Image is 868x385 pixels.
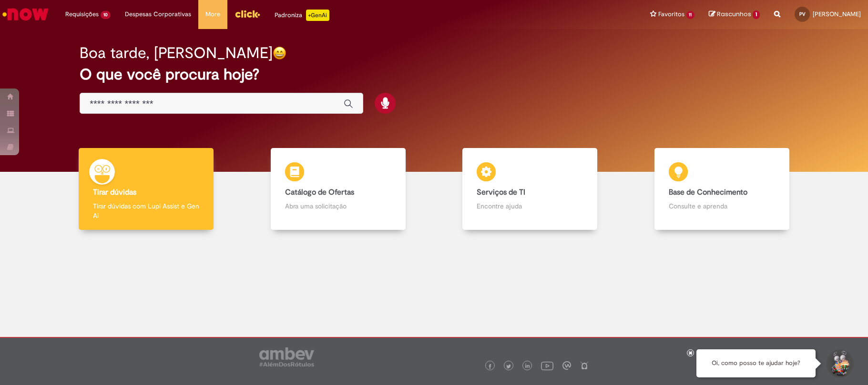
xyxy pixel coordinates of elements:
[101,11,111,19] span: 10
[813,10,861,18] span: [PERSON_NAME]
[696,349,816,377] div: Oi, como posso te ajudar hoje?
[50,148,242,230] a: Tirar dúvidas Tirar dúvidas com Lupi Assist e Gen Ai
[686,11,695,19] span: 11
[825,349,854,378] button: Iniciar Conversa de Suporte
[562,361,571,370] img: logo_footer_workplace.png
[669,201,775,211] p: Consulte e aprenda
[1,5,50,24] img: ServiceNow
[273,46,286,60] img: happy-face.png
[709,10,760,19] a: Rascunhos
[506,364,511,369] img: logo_footer_twitter.png
[93,201,199,220] p: Tirar dúvidas com Lupi Assist e Gen Ai
[658,10,684,19] span: Favoritos
[669,188,747,197] b: Base de Conhecimento
[525,364,530,369] img: logo_footer_linkedin.png
[235,7,260,21] img: click_logo_yellow_360x200.png
[477,188,525,197] b: Serviços de TI
[259,347,314,366] img: logo_footer_ambev_rotulo_gray.png
[80,66,788,83] h2: O que você procura hoje?
[541,359,553,372] img: logo_footer_youtube.png
[242,148,434,230] a: Catálogo de Ofertas Abra uma solicitação
[65,10,99,19] span: Requisições
[488,364,492,369] img: logo_footer_facebook.png
[205,10,220,19] span: More
[93,188,136,197] b: Tirar dúvidas
[275,10,329,21] div: Padroniza
[580,361,589,370] img: logo_footer_naosei.png
[626,148,818,230] a: Base de Conhecimento Consulte e aprenda
[285,201,391,211] p: Abra uma solicitação
[125,10,191,19] span: Despesas Corporativas
[477,201,583,211] p: Encontre ajuda
[717,10,751,19] span: Rascunhos
[799,11,806,17] span: PV
[285,188,354,197] b: Catálogo de Ofertas
[753,10,760,19] span: 1
[306,10,329,21] p: +GenAi
[434,148,626,230] a: Serviços de TI Encontre ajuda
[80,45,273,61] h2: Boa tarde, [PERSON_NAME]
